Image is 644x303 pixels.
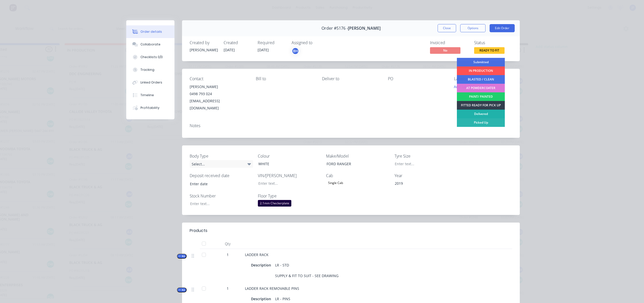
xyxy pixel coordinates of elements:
div: Single Cab [326,180,345,186]
span: [PERSON_NAME] [348,26,381,31]
span: No [430,47,460,54]
span: 1 [227,252,229,257]
div: Submitted [457,58,505,66]
div: 2019 [391,180,454,187]
div: [PERSON_NAME] [190,47,218,53]
label: VIN/[PERSON_NAME] [258,173,321,179]
div: Required [258,40,285,45]
button: READY TO FIT [474,47,505,55]
label: Make/Model [326,153,389,159]
label: Body Type [190,153,253,159]
div: 2.1mm Checkerplate [258,200,291,207]
div: [PERSON_NAME]0498 793 024[EMAIL_ADDRESS][DOMAIN_NAME] [190,83,248,112]
div: LR - STD SUPPLY & FIT TO SUIT - SEE DRAWING [273,261,341,279]
div: Order details [140,29,162,34]
label: Stock Number [190,193,253,199]
div: Linked Orders [140,80,162,85]
span: LADDER RACK REMOVABLE PINS [245,286,299,291]
div: AT POWDERCOATER [457,84,505,92]
div: Qty [212,239,243,249]
div: PAINT/ PAINTED [457,92,505,101]
div: IN PRODUCTION [457,66,505,75]
button: Checklists 0/0 [126,51,174,63]
div: Description [251,295,273,302]
div: Created by [190,40,218,45]
div: WHITE [254,160,318,167]
div: Timeline [140,93,154,97]
button: Options [460,24,486,32]
div: Checklists 0/0 [140,55,163,59]
div: FORD RANGER [323,160,386,167]
button: Close [438,24,456,32]
button: Collaborate [126,38,174,51]
button: Order details [126,25,174,38]
div: [PERSON_NAME] [190,83,248,90]
div: Status [474,40,512,45]
label: Colour [258,153,321,159]
label: Cab [326,173,389,179]
div: Deliver to [322,76,380,81]
div: [EMAIL_ADDRESS][DOMAIN_NAME] [190,97,248,112]
button: Linked Orders [126,76,174,89]
span: READY TO FIT [474,47,505,54]
span: LADDER RACK [245,252,269,257]
label: Year [395,173,458,179]
button: BH [292,47,299,55]
div: Bill to [256,76,314,81]
div: 0498 793 024 [190,90,248,97]
button: Kit [177,288,187,292]
span: Kit [178,254,185,258]
div: Profitability [140,106,159,110]
div: Select... [190,160,253,168]
div: Products [190,228,207,234]
span: 1 [227,286,229,291]
div: BLASTED / CLEAN [457,75,505,84]
div: Created [224,40,252,45]
div: Collaborate [140,42,160,47]
div: Notes [190,123,512,128]
label: Deposit received date [190,173,253,179]
span: Order #5176 - [321,26,348,31]
span: Kit [178,288,185,292]
div: Labels [454,76,512,81]
button: Timeline [126,89,174,102]
button: Tracking [126,63,174,76]
button: Edit Order [490,24,515,32]
label: Floor Type [258,193,321,199]
label: Tyre Size [395,153,458,159]
span: [DATE] [258,47,269,52]
div: FITTED READY FOR PICK UP [457,101,505,110]
div: PO [388,76,446,81]
button: Add labels [451,83,475,90]
div: Invoiced [430,40,468,45]
input: Enter date [186,180,249,188]
div: Picked Up [457,118,505,127]
div: Assigned to [292,40,342,45]
div: Description [251,261,273,269]
div: Tracking [140,68,154,72]
button: Kit [177,254,187,259]
div: Contact [190,76,248,81]
span: [DATE] [224,47,235,52]
button: Profitability [126,102,174,114]
div: Delivered [457,110,505,118]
